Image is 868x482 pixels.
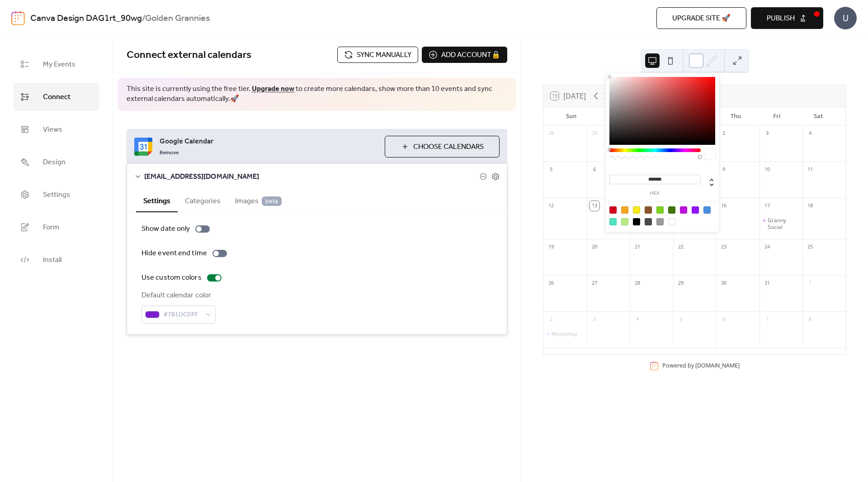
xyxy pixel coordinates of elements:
[719,165,729,175] div: 9
[751,7,823,29] button: Publish
[656,7,746,29] button: Upgrade site 🚀
[11,11,25,25] img: logo
[609,191,701,196] label: hex
[834,7,857,29] div: U
[43,253,61,267] span: Install
[160,149,179,157] span: Remove
[43,90,71,105] span: Connect
[142,290,214,301] div: Default calendar color
[662,362,740,370] div: Powered by
[703,206,711,214] div: #4A90E2
[43,155,66,170] span: Design
[719,315,729,325] div: 6
[762,129,772,138] div: 3
[14,181,99,209] a: Settings
[136,189,178,212] button: Settings
[163,310,201,320] span: #7B1DCDFF
[762,165,772,175] div: 10
[762,201,772,211] div: 17
[715,107,756,125] div: Thu
[43,123,62,137] span: Views
[719,278,729,288] div: 30
[142,248,207,259] div: Hide event end time
[590,315,599,325] div: 3
[633,206,640,214] div: #F8E71C
[719,242,729,252] div: 23
[142,272,202,283] div: Use custom colors
[127,84,507,105] span: This site is currently using the free tier. to create more calendars, show more than 10 events an...
[546,278,556,288] div: 26
[668,206,675,214] div: #417505
[609,206,617,214] div: #D0021B
[546,165,556,175] div: 5
[676,242,686,252] div: 22
[645,218,652,225] div: #4A4A4A
[551,107,592,125] div: Sun
[797,107,839,125] div: Sat
[609,218,617,225] div: #50E3C2
[262,196,282,206] span: beta
[672,13,731,24] span: Upgrade site 🚀
[767,13,795,24] span: Publish
[719,201,729,211] div: 16
[178,189,228,211] button: Categories
[14,83,99,111] a: Connect
[805,165,815,175] div: 11
[127,45,251,65] span: Connect external calendars
[656,206,664,214] div: #7ED321
[805,242,815,252] div: 25
[14,213,99,241] a: Form
[719,129,729,138] div: 2
[590,278,599,288] div: 27
[43,188,70,202] span: Settings
[14,115,99,143] a: Views
[633,218,640,225] div: #000000
[805,278,815,288] div: 1
[252,82,294,96] a: Upgrade now
[546,201,556,211] div: 12
[645,206,652,214] div: #8B572A
[145,10,210,27] b: Golden Grannies
[680,206,687,214] div: #BD10E0
[546,129,556,138] div: 28
[805,201,815,211] div: 18
[43,57,75,72] span: My Events
[413,142,484,153] span: Choose Calendars
[590,242,599,252] div: 20
[235,196,282,207] span: Images
[552,330,577,338] div: Workshop
[632,315,642,325] div: 4
[134,138,152,156] img: google
[142,10,145,27] b: /
[543,330,587,338] div: Workshop
[592,107,633,125] div: Mon
[762,278,772,288] div: 31
[385,136,500,157] button: Choose Calendars
[30,10,142,27] a: Canva Design DAG1rt_90wg
[632,278,642,288] div: 28
[756,107,797,125] div: Fri
[695,362,740,370] a: [DOMAIN_NAME]
[768,217,799,231] div: Granny Social
[590,201,599,211] div: 13
[142,224,190,234] div: Show date only
[357,50,411,61] span: Sync manually
[14,246,99,274] a: Install
[590,129,599,138] div: 29
[14,50,99,78] a: My Events
[228,189,289,211] button: Images beta
[805,315,815,325] div: 8
[762,242,772,252] div: 24
[805,129,815,138] div: 4
[590,165,599,175] div: 6
[621,218,628,225] div: #B8E986
[676,278,686,288] div: 29
[14,148,99,176] a: Design
[632,242,642,252] div: 21
[762,315,772,325] div: 7
[759,217,803,231] div: Granny Social
[692,206,699,214] div: #9013FE
[668,218,675,225] div: #FFFFFF
[43,220,59,235] span: Form
[546,315,556,325] div: 2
